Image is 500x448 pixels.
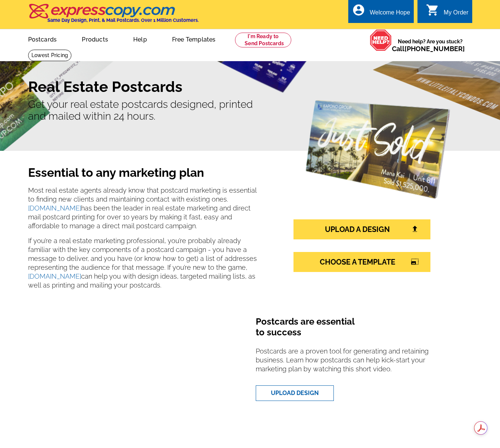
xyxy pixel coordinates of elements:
span: Call [392,45,465,53]
img: real-estate-postcards.png [306,100,450,199]
a: [DOMAIN_NAME] [28,272,81,280]
p: Most real estate agents already know that postcard marketing is essential to finding new clients ... [28,186,259,230]
a: Help [121,30,159,47]
a: UPLOAD DESIGN [256,385,334,401]
h4: Postcards are essential to success [256,316,439,344]
a: [DOMAIN_NAME] [28,204,81,212]
a: Same Day Design, Print, & Mail Postcards. Over 1 Million Customers. [28,9,199,23]
i: shopping_cart [426,3,439,17]
a: shopping_cart My Order [426,8,469,17]
a: Free Templates [160,30,228,47]
h4: Same Day Design, Print, & Mail Postcards. Over 1 Million Customers. [47,17,199,23]
a: CHOOSE A TEMPLATEphoto_size_select_large [293,252,430,272]
p: Postcards are a proven tool for generating and retaining business. Learn how postcards can help k... [256,347,439,379]
a: UPLOAD A DESIGN [293,219,430,239]
div: My Order [444,9,469,20]
i: account_circle [352,3,365,17]
img: help [370,29,392,51]
h2: Essential to any marketing plan [28,166,259,183]
div: Welcome Hope [370,9,410,20]
span: Need help? Are you stuck? [392,38,469,53]
i: photo_size_select_large [411,258,419,265]
a: [PHONE_NUMBER] [405,45,465,53]
a: Products [70,30,120,47]
p: Get your real estate postcards designed, printed and mailed within 24 hours. [28,99,472,122]
h1: Real Estate Postcards [28,78,472,96]
a: Postcards [16,30,69,47]
p: If you’re a real estate marketing professional, you’re probably already familiar with the key com... [28,236,259,290]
